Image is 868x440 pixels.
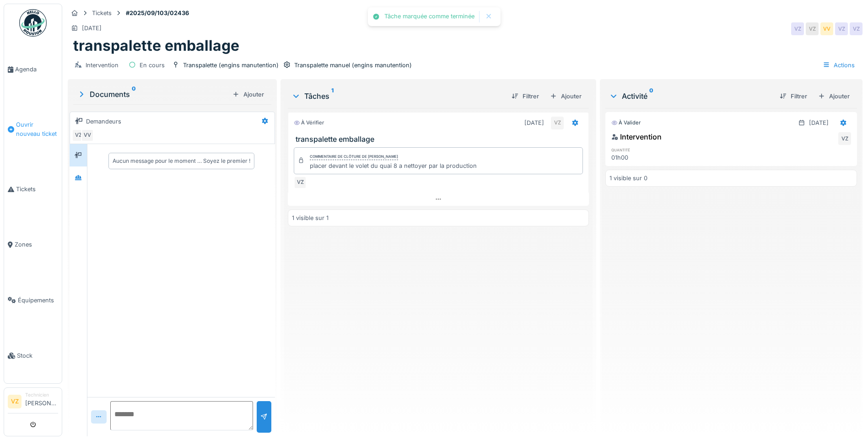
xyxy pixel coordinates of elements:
div: Filtrer [508,90,543,102]
a: Agenda [4,42,62,97]
div: VZ [294,176,307,189]
div: Tickets [92,9,112,17]
div: VV [820,22,833,35]
div: À valider [611,119,641,127]
div: Aucun message pour le moment … Soyez le premier ! [113,157,250,165]
a: Équipements [4,273,62,328]
div: Transpalette manuel (engins manutention) [294,61,412,70]
span: Équipements [18,296,58,305]
div: [DATE] [524,118,544,127]
div: Filtrer [776,90,811,102]
a: Zones [4,217,62,272]
div: En cours [140,61,165,70]
div: Ajouter [229,88,268,101]
sup: 0 [649,91,653,102]
div: Intervention [86,61,119,70]
strong: #2025/09/103/02436 [122,9,193,17]
h3: transpalette emballage [296,135,585,144]
div: Technicien [25,392,58,398]
div: 1 visible sur 1 [292,214,329,222]
li: VZ [8,395,22,408]
div: VZ [838,132,851,145]
div: VZ [551,117,564,129]
div: VZ [835,22,848,35]
div: VZ [806,22,819,35]
a: VZ Technicien[PERSON_NAME] [8,392,58,413]
div: VV [81,129,94,142]
div: Ajouter [546,90,585,102]
h6: quantité [611,147,689,153]
sup: 1 [331,91,334,102]
div: [DATE] [809,118,829,127]
div: À vérifier [294,119,324,127]
span: Stock [17,351,58,360]
a: Tickets [4,161,62,217]
div: Intervention [611,131,662,142]
div: 01h00 [611,153,689,162]
div: Actions [819,59,859,72]
div: VZ [72,129,85,142]
li: [PERSON_NAME] [25,392,58,411]
span: Tickets [16,185,58,193]
div: Demandeurs [86,117,121,126]
span: Zones [15,240,58,249]
div: [DATE] [82,24,102,32]
img: Badge_color-CXgf-gQk.svg [19,9,47,37]
div: placer devant le volet du quai 8 a nettoyer par la production [310,161,477,170]
div: Documents [77,89,229,100]
div: Tâches [291,91,504,102]
div: Transpalette (engins manutention) [183,61,279,70]
div: Commentaire de clôture de [PERSON_NAME] [310,154,398,160]
a: Stock [4,328,62,383]
h1: transpalette emballage [73,37,239,54]
span: Agenda [15,65,58,74]
div: Tâche marquée comme terminée [384,13,474,21]
div: VZ [791,22,804,35]
div: 1 visible sur 0 [609,174,647,182]
div: Ajouter [814,90,853,102]
div: VZ [850,22,863,35]
a: Ouvrir nouveau ticket [4,97,62,161]
div: Activité [609,91,772,102]
sup: 0 [132,89,136,100]
span: Ouvrir nouveau ticket [16,120,58,138]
